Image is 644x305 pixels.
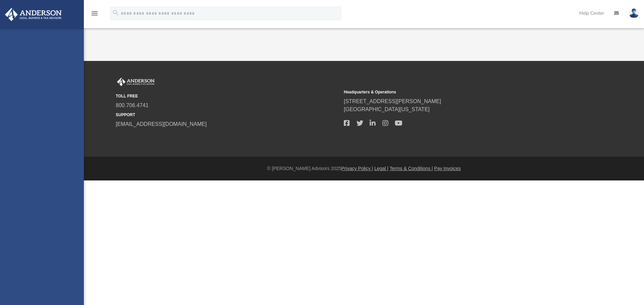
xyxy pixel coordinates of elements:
a: Terms & Conditions | [390,166,433,171]
img: Anderson Advisors Platinum Portal [116,78,156,86]
img: Anderson Advisors Platinum Portal [3,8,64,21]
div: © [PERSON_NAME] Advisors 2025 [84,165,644,172]
a: [GEOGRAPHIC_DATA][US_STATE] [344,106,430,112]
small: Headquarters & Operations [344,89,567,95]
img: User Pic [629,8,639,18]
i: search [112,9,119,16]
a: menu [91,13,99,17]
small: TOLL FREE [116,93,339,99]
a: [STREET_ADDRESS][PERSON_NAME] [344,98,441,104]
i: menu [91,9,99,17]
a: Privacy Policy | [341,166,373,171]
a: 800.706.4741 [116,102,149,108]
a: [EMAIL_ADDRESS][DOMAIN_NAME] [116,121,207,127]
small: SUPPORT [116,112,339,118]
a: Legal | [374,166,388,171]
a: Pay Invoices [434,166,461,171]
